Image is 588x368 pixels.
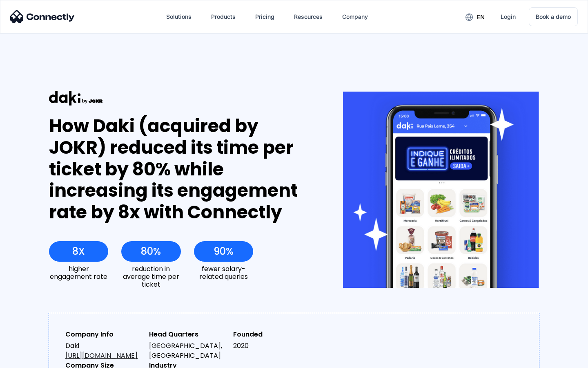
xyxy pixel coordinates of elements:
div: Solutions [166,11,192,22]
div: reduction in average time per ticket [121,265,180,289]
div: Head Quarters [149,330,226,339]
div: 80% [141,246,161,257]
div: 8X [72,246,85,257]
a: Book a demo [529,7,578,26]
div: How Daki (acquired by JOKR) reduced its time per ticket by 80% while increasing its engagement ra... [49,115,313,223]
div: 2020 [233,341,310,351]
a: Login [494,7,522,27]
div: higher engagement rate [49,265,108,280]
div: Login [501,11,516,22]
div: 90% [214,246,234,257]
div: Pricing [255,11,274,22]
div: Products [211,11,236,22]
div: [GEOGRAPHIC_DATA], [GEOGRAPHIC_DATA] [149,341,226,361]
div: Resources [294,11,323,22]
div: Company [342,11,368,22]
div: Daki [65,341,143,361]
div: en [477,11,485,23]
div: fewer salary-related queries [194,265,253,280]
a: Pricing [249,7,281,27]
div: Company Info [65,330,143,339]
aside: Language selected: English [8,354,49,365]
div: Founded [233,330,310,339]
a: [URL][DOMAIN_NAME] [65,351,138,360]
ul: Language list [16,354,49,365]
img: Connectly Logo [10,10,75,23]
